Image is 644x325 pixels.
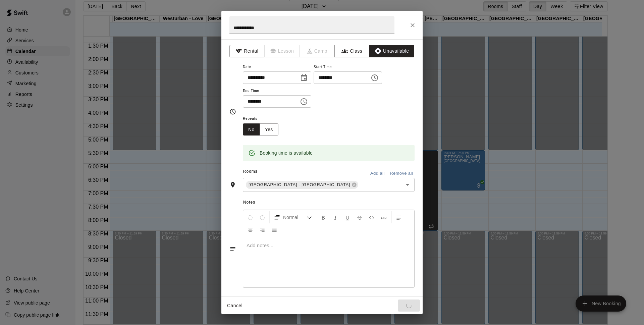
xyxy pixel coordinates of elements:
span: Notes [243,197,415,208]
svg: Notes [229,246,236,252]
button: Rental [229,45,265,57]
button: Choose time, selected time is 8:30 PM [297,95,311,108]
span: Date [243,63,311,72]
button: Class [334,45,370,57]
button: Formatting Options [271,211,315,223]
span: Normal [283,214,307,221]
button: Format Strikethrough [354,211,365,223]
span: Rooms [243,169,258,174]
button: Left Align [393,211,405,223]
button: Format Underline [342,211,353,223]
svg: Timing [229,108,236,115]
button: Choose date, selected date is Aug 20, 2025 [297,71,311,85]
button: Undo [245,211,256,223]
button: No [243,123,260,136]
div: Booking time is available [260,147,313,159]
button: Right Align [257,223,268,235]
span: Repeats [243,114,284,123]
button: Open [403,180,412,189]
button: Remove all [388,168,415,179]
button: Close [407,19,419,31]
button: Choose time, selected time is 7:00 PM [368,71,381,85]
button: Add all [367,168,388,179]
span: [GEOGRAPHIC_DATA] - [GEOGRAPHIC_DATA] [246,181,353,188]
button: Cancel [224,300,246,312]
span: Start Time [314,63,382,72]
span: Lessons must be created in the Services page first [265,45,300,57]
div: outlined button group [243,123,278,136]
button: Insert Code [366,211,377,223]
button: Yes [260,123,278,136]
button: Format Bold [318,211,329,223]
span: End Time [243,87,311,96]
button: Unavailable [369,45,414,57]
button: Format Italics [330,211,341,223]
div: [GEOGRAPHIC_DATA] - [GEOGRAPHIC_DATA] [246,181,358,189]
span: Camps can only be created in the Services page [300,45,335,57]
svg: Rooms [229,181,236,188]
button: Center Align [245,223,256,235]
button: Justify Align [269,223,280,235]
button: Redo [257,211,268,223]
button: Insert Link [378,211,389,223]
